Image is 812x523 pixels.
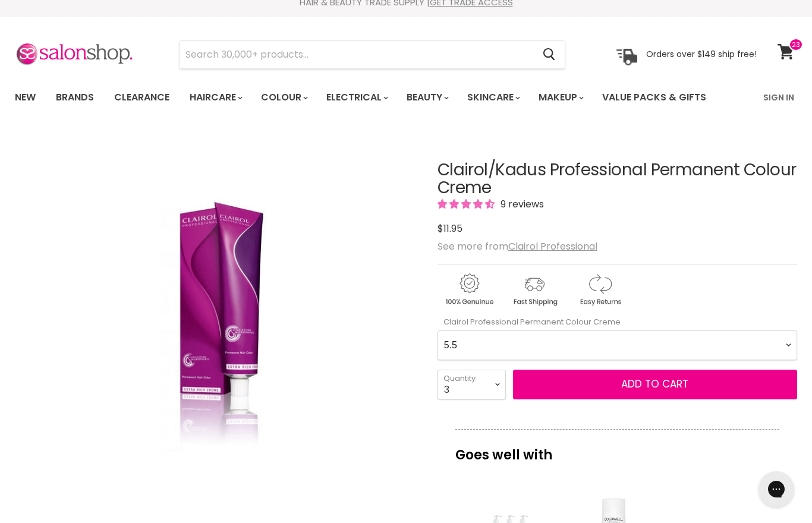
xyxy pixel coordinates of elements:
a: Clairol Professional [508,240,597,253]
select: Quantity [438,370,506,399]
a: Value Packs & Gifts [593,85,715,110]
a: Brands [47,85,103,110]
a: Sign In [756,85,801,110]
img: genuine.gif [438,272,501,308]
a: Haircare [181,85,250,110]
label: Clairol Professional Permanent Colour Creme [438,316,621,327]
a: Clearance [105,85,178,110]
iframe: Gorgias live chat messenger [753,467,800,511]
p: Orders over $149 ship free! [646,49,757,59]
h1: Clairol/Kadus Professional Permanent Colour Creme [438,161,797,198]
a: New [6,85,45,110]
img: shipping.gif [503,272,566,308]
span: 4.56 stars [438,197,497,211]
span: $11.95 [438,222,462,235]
img: returns.gif [568,272,631,308]
span: 9 reviews [497,197,544,211]
form: Product [179,40,565,69]
button: Search [533,41,565,68]
span: Add to cart [621,377,688,391]
ul: Main menu [6,80,736,115]
a: Electrical [317,85,395,110]
a: Makeup [530,85,591,110]
a: Colour [252,85,315,110]
input: Search [180,41,533,68]
button: Add to cart [513,370,797,399]
span: See more from [438,240,597,253]
a: Beauty [398,85,456,110]
p: Goes well with [455,429,779,468]
a: Skincare [458,85,527,110]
